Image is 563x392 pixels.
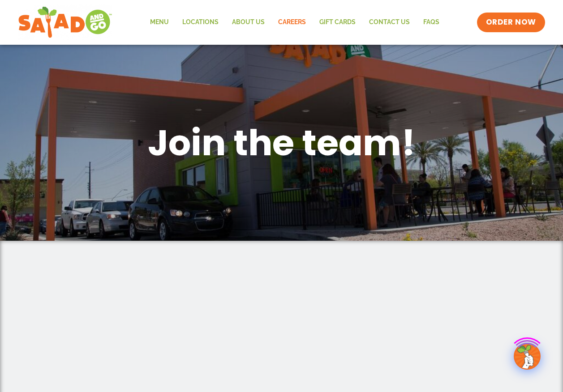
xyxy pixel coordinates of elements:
nav: Menu [143,12,446,33]
a: FAQs [417,12,446,33]
a: Contact Us [362,12,417,33]
a: ORDER NOW [477,13,545,32]
img: new-SAG-logo-768×292 [18,4,112,40]
a: Locations [176,12,225,33]
a: Menu [143,12,176,33]
h1: Join the team! [49,119,515,166]
a: GIFT CARDS [313,12,362,33]
span: ORDER NOW [486,17,536,28]
a: Careers [271,12,313,33]
a: About Us [225,12,271,33]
